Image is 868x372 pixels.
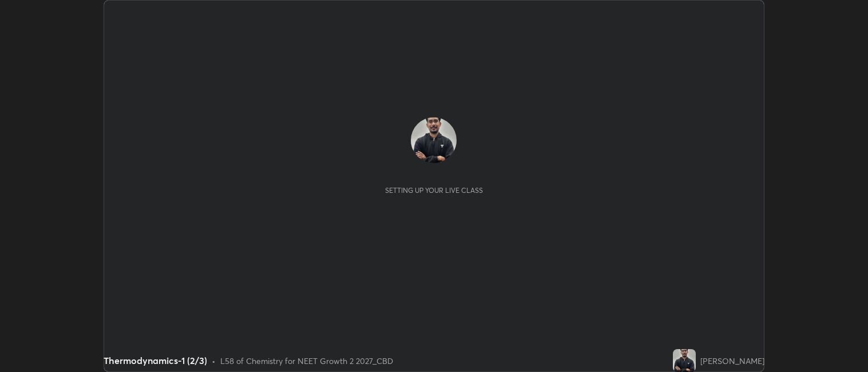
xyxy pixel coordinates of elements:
div: • [212,355,216,367]
img: 213def5e5dbf4e79a6b4beccebb68028.jpg [673,349,696,372]
div: Thermodynamics-1 (2/3) [104,354,207,367]
div: Setting up your live class [385,186,483,195]
div: [PERSON_NAME] [700,355,764,367]
img: 213def5e5dbf4e79a6b4beccebb68028.jpg [411,117,457,163]
div: L58 of Chemistry for NEET Growth 2 2027_CBD [220,355,393,367]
